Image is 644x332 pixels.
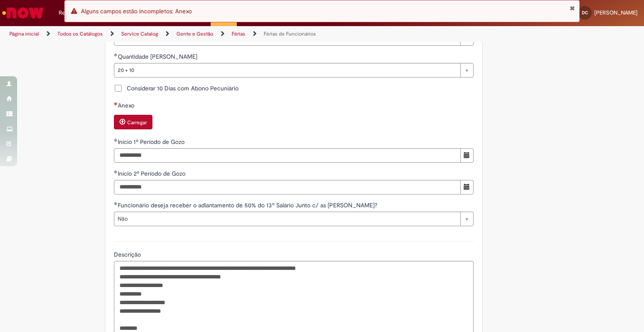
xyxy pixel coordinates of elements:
[460,148,474,163] button: Mostrar calendário para Início 1º Período de Gozo
[118,212,456,226] span: Não
[118,102,136,109] span: Anexo
[118,201,379,209] span: Funcionário deseja receber o adiantamento de 50% do 13º Salário Junto c/ as [PERSON_NAME]?
[114,251,143,258] span: Descrição
[114,138,118,142] span: Obrigatório Preenchido
[594,9,638,16] span: [PERSON_NAME]
[121,30,158,37] a: Service Catalog
[569,5,575,12] button: Fechar Notificação
[114,102,118,105] span: Necessários
[9,30,39,37] a: Página inicial
[6,26,423,42] ul: Trilhas de página
[57,30,103,37] a: Todos os Catálogos
[127,119,147,126] small: Carregar
[59,9,89,17] span: Requisições
[81,7,192,15] span: Alguns campos estão incompletos: Anexo
[232,30,245,37] a: Férias
[582,10,588,15] span: DC
[118,170,187,177] span: Início 2º Período de Gozo
[114,148,461,163] input: Início 1º Período de Gozo 22 December 2025 Monday
[460,180,474,194] button: Mostrar calendário para Início 2º Período de Gozo
[127,84,239,93] span: Considerar 10 Dias com Abono Pecuniário
[118,53,199,60] span: Quantidade [PERSON_NAME]
[118,138,186,146] span: Início 1º Período de Gozo
[114,115,152,129] button: Carregar anexo de Anexo Required
[176,30,213,37] a: Gente e Gestão
[264,30,316,37] a: Férias de Funcionários
[114,180,461,194] input: Início 2º Período de Gozo 16 February 2026 Monday
[114,170,118,173] span: Obrigatório Preenchido
[114,53,118,57] span: Obrigatório Preenchido
[114,202,118,205] span: Obrigatório Preenchido
[1,4,45,21] img: ServiceNow
[118,63,456,77] span: 20 + 10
